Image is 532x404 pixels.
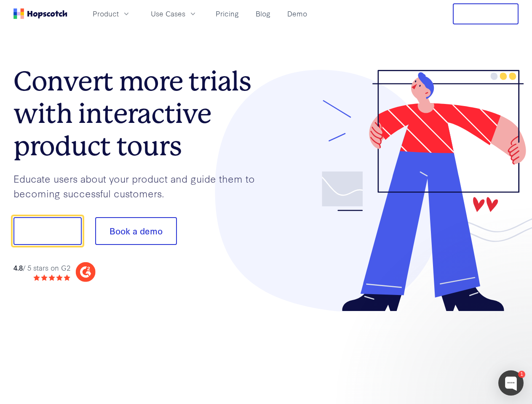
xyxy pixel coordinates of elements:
button: Product [88,7,136,21]
span: Product [93,8,119,19]
div: 1 [518,371,525,378]
button: Book a demo [95,217,177,245]
a: Pricing [212,7,242,21]
span: Use Cases [151,8,185,19]
h1: Convert more trials with interactive product tours [13,65,266,162]
a: Demo [284,7,310,21]
button: Use Cases [146,7,202,21]
a: Blog [252,7,274,21]
button: Free Trial [453,3,519,24]
strong: 4.8 [13,263,23,272]
a: Home [13,8,67,19]
button: Show me! [13,217,82,245]
div: / 5 stars on G2 [13,263,70,273]
p: Educate users about your product and guide them to becoming successful customers. [13,171,266,200]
